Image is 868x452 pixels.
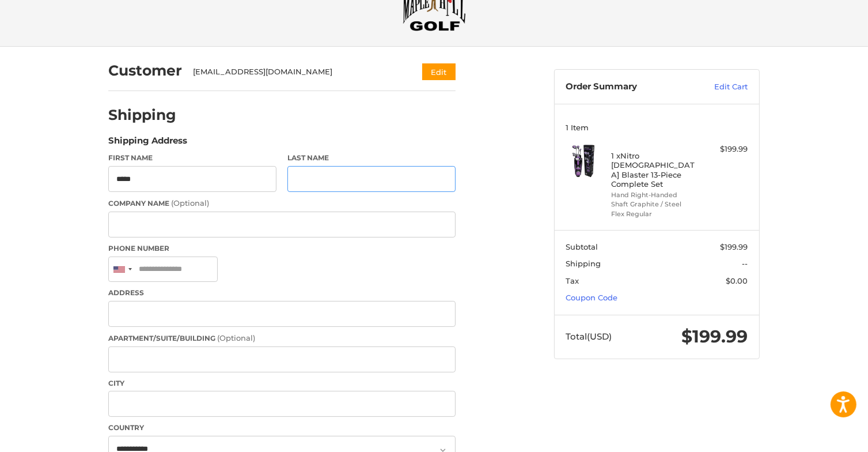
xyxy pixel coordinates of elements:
a: Coupon Code [566,293,618,302]
label: Phone Number [108,243,456,254]
span: $0.00 [726,276,748,285]
h2: Customer [108,62,182,80]
h2: Shipping [108,106,176,124]
span: $199.99 [682,326,748,347]
li: Shaft Graphite / Steel [612,199,700,209]
div: [EMAIL_ADDRESS][DOMAIN_NAME] [194,66,400,78]
label: City [108,378,456,389]
label: Country [108,423,456,433]
li: Flex Regular [612,209,700,219]
label: Company Name [108,198,456,209]
button: Edit [422,63,456,80]
small: (Optional) [171,198,209,208]
span: Shipping [566,259,601,268]
span: Tax [566,276,579,285]
span: Total (USD) [566,331,612,342]
a: Edit Cart [690,81,748,93]
span: -- [742,259,748,268]
label: Last Name [287,153,456,163]
span: $199.99 [721,242,748,251]
div: United States: +1 [109,257,135,282]
h3: 1 Item [566,123,748,132]
label: First Name [108,153,276,163]
label: Apartment/Suite/Building [108,333,456,344]
span: Subtotal [566,242,598,251]
li: Hand Right-Handed [612,190,700,200]
small: (Optional) [217,333,255,342]
label: Address [108,288,456,298]
h3: Order Summary [566,81,690,93]
h4: 1 x Nitro [DEMOGRAPHIC_DATA] Blaster 13-Piece Complete Set [612,151,700,189]
div: $199.99 [703,144,748,155]
legend: Shipping Address [108,134,187,153]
